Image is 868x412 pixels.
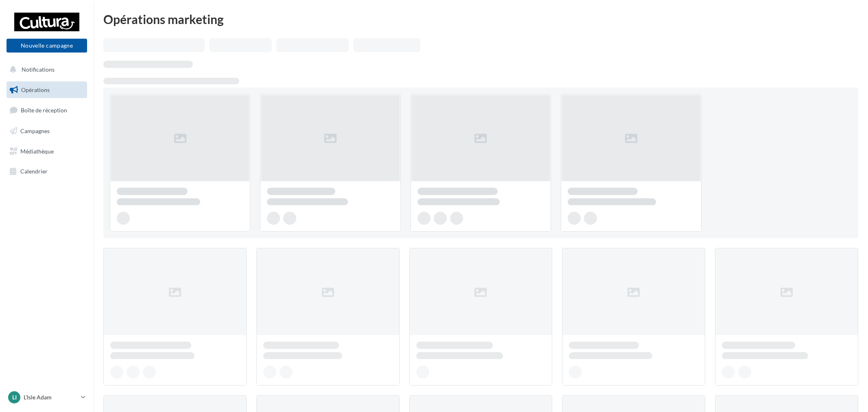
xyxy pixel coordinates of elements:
span: LI [12,393,17,401]
span: Boîte de réception [21,107,67,114]
span: Calendrier [20,168,48,175]
button: Nouvelle campagne [7,39,87,53]
button: Notifications [5,61,85,78]
div: Opérations marketing [103,13,858,25]
a: LI L'Isle Adam [7,390,87,405]
a: Calendrier [5,163,89,180]
p: L'Isle Adam [24,393,78,401]
span: Opérations [21,86,50,93]
a: Médiathèque [5,143,89,160]
a: Opérations [5,81,89,99]
span: Médiathèque [20,147,54,154]
a: Campagnes [5,123,89,140]
span: Campagnes [20,127,50,134]
span: Notifications [22,66,55,73]
a: Boîte de réception [5,101,89,119]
